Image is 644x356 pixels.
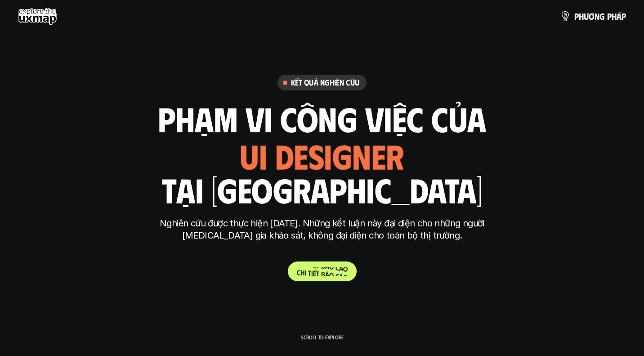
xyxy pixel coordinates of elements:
[304,259,306,268] span: i
[339,264,343,272] span: á
[291,77,359,88] h6: Kết quả nghiên cứu
[162,171,483,208] h1: tại [GEOGRAPHIC_DATA]
[308,260,311,268] span: t
[288,261,357,281] a: Chitiếtbáocáo
[607,11,612,21] span: p
[612,11,617,21] span: h
[335,263,339,271] span: c
[589,11,595,21] span: ơ
[599,11,605,21] span: g
[325,261,329,270] span: á
[297,259,300,268] span: C
[584,11,589,21] span: ư
[158,99,486,137] h1: phạm vi công việc của
[316,261,319,269] span: t
[595,11,599,21] span: n
[343,264,348,273] span: o
[574,11,579,21] span: p
[329,262,334,270] span: o
[622,11,626,21] span: p
[313,260,316,269] span: ế
[617,11,622,21] span: á
[321,261,325,270] span: b
[311,260,313,269] span: i
[301,334,344,340] p: Scroll to explore
[300,259,304,268] span: h
[560,7,626,25] a: phươngpháp
[579,11,584,21] span: h
[153,217,491,242] p: Nghiên cứu được thực hiện [DATE]. Những kết luận này đại diện cho những người [MEDICAL_DATA] gia ...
